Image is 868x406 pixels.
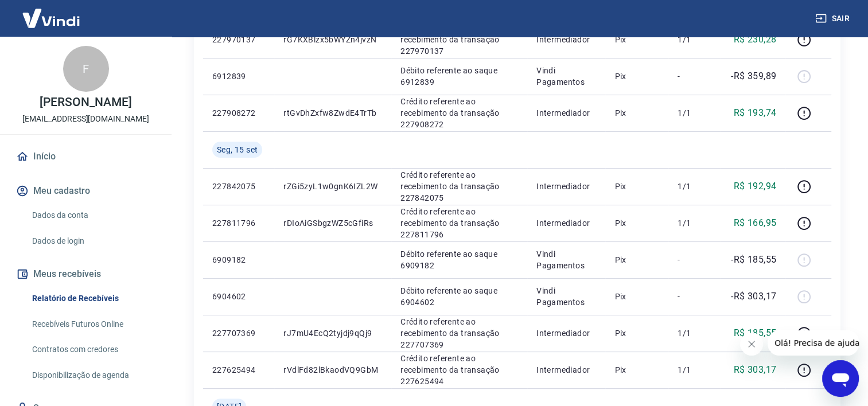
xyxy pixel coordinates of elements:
[283,34,382,45] p: rG7KXBlzx5bWYZn4jvzN
[614,181,659,192] p: Pix
[614,254,659,266] p: Pix
[614,364,659,376] p: Pix
[614,291,659,302] p: Pix
[212,327,265,339] p: 227707369
[212,107,265,119] p: 227908272
[283,107,382,119] p: rtGvDhZxfw8ZwdE4TrTb
[734,363,777,377] p: R$ 303,17
[63,46,109,92] div: F
[400,316,518,350] p: Crédito referente ao recebimento da transação 227707369
[400,285,518,308] p: Débito referente ao saque 6904602
[14,144,158,169] a: Início
[400,206,518,240] p: Crédito referente ao recebimento da transação 227811796
[536,248,596,271] p: Vindi Pagamentos
[400,22,518,57] p: Crédito referente ao recebimento da transação 227970137
[14,178,158,204] button: Meu cadastro
[768,330,859,356] iframe: Mensagem da empresa
[212,217,265,229] p: 227811796
[283,181,382,192] p: rZGi5zyL1w0gnK6IZL2W
[212,34,265,45] p: 227970137
[14,261,158,287] button: Meus recebíveis
[678,107,711,119] p: 1/1
[400,169,518,204] p: Crédito referente ao recebimento da transação 227842075
[28,313,158,336] a: Recebíveis Futuros Online
[212,181,265,192] p: 227842075
[678,254,711,266] p: -
[536,364,596,376] p: Intermediador
[678,217,711,229] p: 1/1
[212,291,265,302] p: 6904602
[536,181,596,192] p: Intermediador
[678,291,711,302] p: -
[536,327,596,339] p: Intermediador
[614,327,659,339] p: Pix
[734,216,777,230] p: R$ 166,95
[678,181,711,192] p: 1/1
[678,34,711,45] p: 1/1
[536,65,596,88] p: Vindi Pagamentos
[822,360,859,397] iframe: Botão para abrir a janela de mensagens
[536,34,596,45] p: Intermediador
[283,364,382,376] p: rVdlFd82lBkaodVQ9GbM
[731,253,776,267] p: -R$ 185,55
[614,217,659,229] p: Pix
[400,248,518,271] p: Débito referente ao saque 6909182
[400,65,518,88] p: Débito referente ao saque 6912839
[678,71,711,82] p: -
[731,69,776,83] p: -R$ 359,89
[740,333,763,356] iframe: Fechar mensagem
[28,338,158,361] a: Contratos com credores
[14,1,88,36] img: Vindi
[212,71,265,82] p: 6912839
[28,287,158,310] a: Relatório de Recebíveis
[400,96,518,130] p: Crédito referente ao recebimento da transação 227908272
[212,254,265,266] p: 6909182
[731,290,776,303] p: -R$ 303,17
[614,107,659,119] p: Pix
[536,217,596,229] p: Intermediador
[734,106,777,120] p: R$ 193,74
[28,204,158,227] a: Dados da conta
[734,326,777,340] p: R$ 185,55
[678,327,711,339] p: 1/1
[536,107,596,119] p: Intermediador
[614,34,659,45] p: Pix
[283,217,382,229] p: rDIoAiGSbgzWZ5cGfiRs
[614,71,659,82] p: Pix
[7,8,96,17] span: Olá! Precisa de ajuda?
[734,33,777,46] p: R$ 230,28
[678,364,711,376] p: 1/1
[283,327,382,339] p: rJ7mU4EcQ2tyjdj9qQj9
[400,353,518,387] p: Crédito referente ao recebimento da transação 227625494
[22,113,149,125] p: [EMAIL_ADDRESS][DOMAIN_NAME]
[212,364,265,376] p: 227625494
[28,229,158,253] a: Dados de login
[217,144,258,155] span: Seg, 15 set
[28,364,158,387] a: Disponibilização de agenda
[40,96,131,108] p: [PERSON_NAME]
[734,179,777,193] p: R$ 192,94
[813,8,854,29] button: Sair
[536,285,596,308] p: Vindi Pagamentos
